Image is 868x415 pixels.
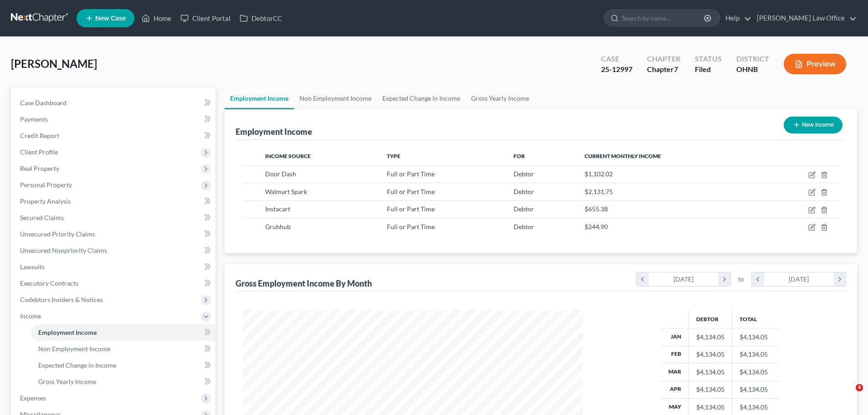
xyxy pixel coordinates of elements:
a: Non Employment Income [31,341,216,357]
i: chevron_right [833,272,846,286]
span: Income [20,312,41,320]
th: Debtor [689,310,732,328]
a: Expected Change in Income [31,357,216,374]
span: Codebtors Insiders & Notices [20,296,103,303]
a: Employment Income [225,87,294,109]
span: New Case [95,15,126,22]
button: New Income [784,117,842,133]
span: Executory Contracts [20,279,78,287]
div: 25-12997 [601,64,632,75]
i: chevron_right [718,272,730,286]
span: Full or Part Time [387,188,435,195]
span: $2,131.75 [585,188,613,195]
span: $655.38 [585,205,608,213]
div: Case [601,54,632,64]
span: Full or Part Time [387,205,435,213]
div: $4,134.05 [696,385,724,394]
td: $4,134.05 [732,328,779,346]
a: Employment Income [31,324,216,341]
input: Search by name... [622,10,705,26]
th: Feb [661,346,689,363]
span: Type [387,153,401,159]
div: Gross Employment Income By Month [236,278,372,289]
iframe: Intercom live chat [837,384,859,406]
span: Expected Change in Income [38,361,116,369]
a: Client Portal [176,10,235,26]
span: Client Profile [20,148,58,156]
div: Employment Income [236,126,312,137]
span: Debtor [514,170,534,178]
span: $244.90 [585,223,608,231]
th: Apr [661,381,689,398]
div: Chapter [647,54,680,64]
div: OHNB [736,64,769,75]
a: Lawsuits [13,259,216,275]
span: Income Source [265,153,311,159]
span: to [738,275,744,284]
span: Unsecured Nonpriority Claims [20,246,107,254]
span: Full or Part Time [387,170,435,178]
span: Credit Report [20,132,59,139]
span: 7 [674,65,678,73]
span: Payments [20,115,48,123]
span: Employment Income [38,328,97,336]
td: $4,134.05 [732,346,779,363]
td: $4,134.05 [732,381,779,398]
a: Help [721,10,751,26]
a: Expected Change in Income [377,87,466,109]
div: Status [695,54,722,64]
th: Mar [661,364,689,381]
span: Current Monthly Income [585,153,661,159]
span: Personal Property [20,181,72,189]
div: Filed [695,64,722,75]
span: Debtor [514,223,534,231]
span: Property Analysis [20,197,71,205]
a: [PERSON_NAME] Law Office [752,10,857,26]
a: Gross Yearly Income [466,87,534,109]
span: Unsecured Priority Claims [20,230,95,238]
span: $1,102.02 [585,170,613,178]
div: District [736,54,769,64]
span: Case Dashboard [20,99,67,107]
span: Lawsuits [20,263,45,271]
div: $4,134.05 [696,368,724,377]
a: Payments [13,111,216,128]
span: Non Employment Income [38,345,110,353]
span: Instacart [265,205,290,213]
span: Real Property [20,164,59,172]
a: Case Dashboard [13,95,216,111]
span: Grubhub [265,223,291,231]
a: Secured Claims [13,210,216,226]
div: $4,134.05 [696,403,724,412]
i: chevron_left [637,272,649,286]
a: Unsecured Priority Claims [13,226,216,242]
span: For [514,153,525,159]
a: Credit Report [13,128,216,144]
a: Home [137,10,176,26]
th: Jan [661,328,689,346]
span: [PERSON_NAME] [11,57,97,70]
div: $4,134.05 [696,333,724,342]
span: Debtor [514,205,534,213]
span: Walmart Spark [265,188,307,195]
i: chevron_left [752,272,764,286]
span: Door Dash [265,170,296,178]
a: Property Analysis [13,193,216,210]
a: Gross Yearly Income [31,374,216,390]
td: $4,134.05 [732,364,779,381]
span: Expenses [20,394,46,402]
a: DebtorCC [235,10,287,26]
span: 4 [856,384,863,391]
div: $4,134.05 [696,350,724,359]
span: Secured Claims [20,214,64,221]
a: Non Employment Income [294,87,377,109]
a: Unsecured Nonpriority Claims [13,242,216,259]
div: [DATE] [764,272,834,286]
div: Chapter [647,64,680,75]
span: Debtor [514,188,534,195]
span: Full or Part Time [387,223,435,231]
a: Executory Contracts [13,275,216,292]
th: Total [732,310,779,328]
div: [DATE] [649,272,719,286]
span: Gross Yearly Income [38,378,96,385]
